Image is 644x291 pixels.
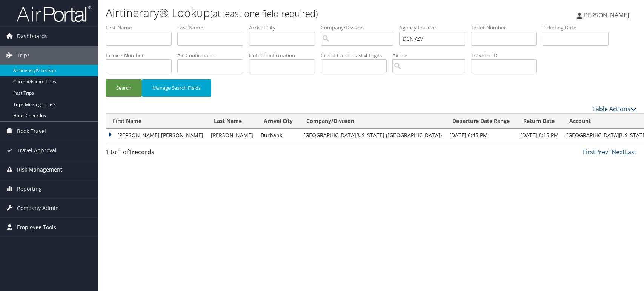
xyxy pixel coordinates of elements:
small: (at least one field required) [210,7,318,20]
a: Prev [595,148,608,156]
button: Search [106,79,142,97]
label: First Name [106,24,177,31]
label: Airline [392,52,471,59]
span: Dashboards [17,27,48,46]
span: 1 [129,148,132,156]
td: [PERSON_NAME] [207,129,257,142]
span: Employee Tools [17,218,56,237]
label: Company/Division [321,24,399,31]
th: Last Name: activate to sort column ascending [207,114,257,129]
img: airportal-logo.png [17,5,92,23]
span: Risk Management [17,160,62,179]
span: [PERSON_NAME] [582,11,629,19]
th: Departure Date Range: activate to sort column ascending [446,114,516,129]
span: Book Travel [17,122,46,141]
th: First Name: activate to sort column ascending [106,114,207,129]
label: Agency Locator [399,24,471,31]
th: Return Date: activate to sort column ascending [516,114,563,129]
th: Company/Division [300,114,446,129]
label: Ticket Number [471,24,543,31]
td: Burbank [257,129,300,142]
span: Travel Approval [17,141,57,160]
a: Table Actions [592,105,636,113]
td: [DATE] 6:15 PM [516,129,563,142]
span: Trips [17,46,30,65]
label: Traveler ID [471,52,543,59]
a: Last [625,148,636,156]
a: First [583,148,595,156]
label: Hotel Confirmation [249,52,321,59]
button: Manage Search Fields [142,79,211,97]
label: Arrival City [249,24,321,31]
label: Invoice Number [106,52,177,59]
a: Next [612,148,625,156]
h1: Airtinerary® Lookup [106,5,460,21]
span: Reporting [17,179,42,198]
td: [GEOGRAPHIC_DATA][US_STATE] ([GEOGRAPHIC_DATA]) [300,129,446,142]
span: Company Admin [17,199,59,217]
a: 1 [608,148,612,156]
label: Air Confirmation [177,52,249,59]
div: 1 to 1 of records [106,147,230,160]
th: Arrival City: activate to sort column ascending [257,114,300,129]
label: Credit Card - Last 4 Digits [321,52,392,59]
label: Ticketing Date [543,24,614,31]
a: [PERSON_NAME] [577,4,636,26]
td: [DATE] 6:45 PM [446,129,516,142]
label: Last Name [177,24,249,31]
td: [PERSON_NAME] [PERSON_NAME] [106,129,207,142]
